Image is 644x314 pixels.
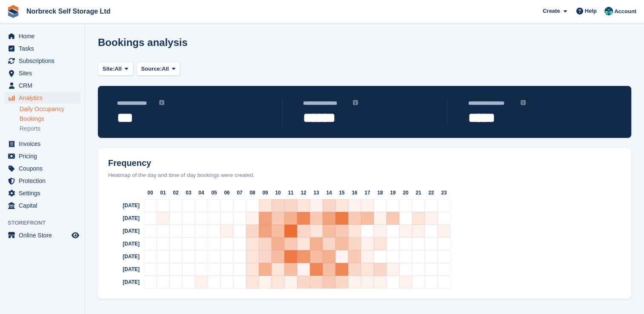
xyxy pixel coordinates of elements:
a: Bookings [20,115,80,123]
div: 21 [412,186,425,199]
div: 19 [386,186,399,199]
h2: Frequency [101,158,628,168]
div: 03 [182,186,195,199]
span: Analytics [19,92,70,104]
div: 07 [233,186,246,199]
a: menu [4,43,80,54]
a: menu [4,200,80,211]
div: 11 [284,186,297,199]
a: menu [4,163,80,174]
div: 23 [438,186,450,199]
img: icon-info-grey-7440780725fd019a000dd9b08b2336e03edf1995a4989e88bcd33f0948082b44.svg [521,100,526,105]
span: Pricing [19,150,70,162]
a: menu [4,138,80,150]
div: 06 [220,186,233,199]
div: 00 [144,186,157,199]
div: 15 [335,186,348,199]
a: menu [4,80,80,91]
span: Storefront [8,219,85,227]
span: Coupons [19,163,70,174]
div: 22 [425,186,438,199]
span: Subscriptions [19,55,70,67]
span: Source: [141,65,162,73]
div: [DATE] [101,276,144,288]
div: 10 [272,186,284,199]
div: [DATE] [101,225,144,237]
a: menu [4,187,80,199]
button: Site: All [98,62,133,76]
div: 12 [297,186,310,199]
a: Norbreck Self Storage Ltd [23,4,114,18]
div: 08 [246,186,259,199]
span: Home [19,30,70,42]
div: 17 [361,186,374,199]
div: [DATE] [101,237,144,250]
div: 05 [208,186,220,199]
div: [DATE] [101,199,144,212]
span: Account [614,7,636,16]
button: Source: All [137,62,180,76]
div: 01 [157,186,169,199]
a: menu [4,55,80,67]
img: icon-info-grey-7440780725fd019a000dd9b08b2336e03edf1995a4989e88bcd33f0948082b44.svg [159,100,164,105]
span: Invoices [19,138,70,150]
span: Protection [19,175,70,187]
span: Settings [19,187,70,199]
div: 02 [169,186,182,199]
a: menu [4,150,80,162]
div: 18 [374,186,386,199]
div: 13 [310,186,323,199]
span: Sites [19,67,70,79]
a: menu [4,30,80,42]
a: menu [4,67,80,79]
a: Daily Occupancy [20,105,80,113]
img: stora-icon-8386f47178a22dfd0bd8f6a31ec36ba5ce8667c1dd55bd0f319d3a0aa187defe.svg [7,5,20,18]
span: All [114,65,122,73]
div: 20 [399,186,412,199]
span: Site: [103,65,114,73]
span: Help [585,7,597,15]
div: [DATE] [101,263,144,276]
span: Create [543,7,560,15]
span: All [162,65,169,73]
div: [DATE] [101,250,144,263]
div: [DATE] [101,212,144,225]
a: menu [4,229,80,241]
h1: Bookings analysis [98,37,188,48]
img: Sally King [604,7,613,15]
div: 09 [259,186,272,199]
img: icon-info-grey-7440780725fd019a000dd9b08b2336e03edf1995a4989e88bcd33f0948082b44.svg [353,100,358,105]
div: 04 [195,186,208,199]
div: 16 [348,186,361,199]
div: Heatmap of the day and time of day bookings were created. [101,171,628,180]
div: 14 [323,186,335,199]
a: menu [4,92,80,104]
a: menu [4,175,80,187]
a: Reports [20,125,80,133]
span: Tasks [19,43,70,54]
span: Capital [19,200,70,211]
a: Preview store [70,230,80,240]
span: CRM [19,80,70,91]
span: Online Store [19,229,70,241]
